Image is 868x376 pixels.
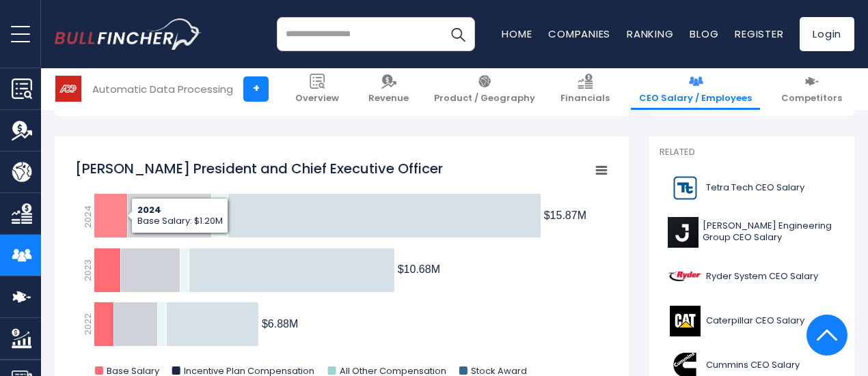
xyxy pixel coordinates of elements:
[668,261,702,292] img: R logo
[262,318,298,330] tspan: $6.88M
[75,159,443,178] tspan: [PERSON_NAME] President and Chief Executive Officer
[55,76,81,102] img: ADP logo
[706,271,818,283] span: Ryder System CEO Salary
[441,17,475,51] button: Search
[668,217,699,248] img: J logo
[706,182,804,194] span: Tetra Tech CEO Salary
[560,93,610,104] span: Financials
[92,81,233,97] div: Automatic Data Processing
[426,68,543,110] a: Product / Geography
[81,313,94,335] text: 2022
[800,17,854,51] a: Login
[660,147,844,158] p: Related
[668,173,702,203] img: TTEK logo
[552,68,618,110] a: Financials
[660,302,844,340] a: Caterpillar CEO Salary
[368,93,409,104] span: Revenue
[398,263,440,275] tspan: $10.68M
[706,315,804,327] span: Caterpillar CEO Salary
[360,68,417,110] a: Revenue
[81,259,94,281] text: 2023
[660,258,844,295] a: Ryder System CEO Salary
[660,214,844,251] a: [PERSON_NAME] Engineering Group CEO Salary
[668,306,702,336] img: CAT logo
[434,93,535,104] span: Product / Geography
[639,93,752,104] span: CEO Salary / Employees
[81,205,94,228] text: 2024
[502,27,532,41] a: Home
[631,68,760,110] a: CEO Salary / Employees
[627,27,673,41] a: Ranking
[548,27,610,41] a: Companies
[544,209,586,221] tspan: $15.87M
[295,93,339,104] span: Overview
[55,18,202,50] img: bullfincher logo
[781,93,842,104] span: Competitors
[660,169,844,207] a: Tetra Tech CEO Salary
[690,27,718,41] a: Blog
[703,220,836,244] span: [PERSON_NAME] Engineering Group CEO Salary
[287,68,347,110] a: Overview
[55,18,202,50] a: Go to homepage
[243,76,269,102] a: +
[773,68,850,110] a: Competitors
[706,360,800,371] span: Cummins CEO Salary
[735,27,783,41] a: Register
